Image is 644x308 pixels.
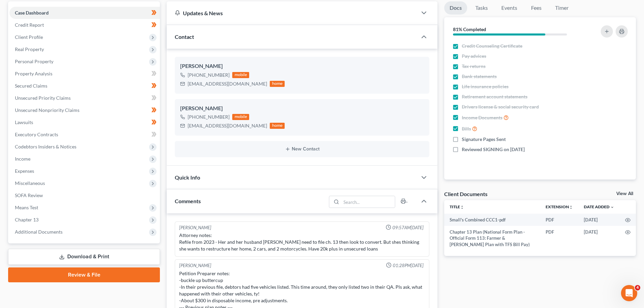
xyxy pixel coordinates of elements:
[460,205,464,209] i: unfold_more
[15,22,44,28] span: Credit Report
[578,214,620,226] td: [DATE]
[180,146,424,152] button: New Contact
[232,72,249,78] div: mobile
[540,226,578,251] td: PDF
[188,122,267,129] div: [EMAIL_ADDRESS][DOMAIN_NAME]
[444,214,540,226] td: Small's Combined CCC1-pdf
[462,73,497,80] span: Bank statements
[15,83,47,89] span: Secured Claims
[8,249,160,265] a: Download & Print
[525,1,547,15] a: Fees
[393,262,424,269] span: 01:28PM[DATE]
[9,104,160,116] a: Unsecured Nonpriority Claims
[9,116,160,128] a: Lawsuits
[15,205,38,210] span: Means Test
[188,80,267,87] div: [EMAIL_ADDRESS][DOMAIN_NAME]
[610,205,614,209] i: expand_more
[9,7,160,19] a: Case Dashboard
[444,1,467,15] a: Docs
[462,103,539,110] span: Drivers license & social security card
[550,1,574,15] a: Timer
[175,33,194,40] span: Contact
[462,125,471,132] span: Bills
[9,68,160,80] a: Property Analysis
[546,204,573,209] a: Extensionunfold_more
[462,43,522,49] span: Credit Counseling Certificate
[175,198,201,204] span: Comments
[453,26,486,32] strong: 81% Completed
[179,224,211,231] div: [PERSON_NAME]
[462,53,486,60] span: Pay advices
[540,214,578,226] td: PDF
[392,224,424,231] span: 09:57AM[DATE]
[341,196,395,208] input: Search...
[15,46,44,52] span: Real Property
[470,1,493,15] a: Tasks
[9,92,160,104] a: Unsecured Priority Claims
[15,58,53,64] span: Personal Property
[232,114,249,120] div: mobile
[15,132,58,137] span: Executory Contracts
[462,136,506,143] span: Signature Pages Sent
[15,156,30,162] span: Income
[569,205,573,209] i: unfold_more
[179,232,425,252] div: Attorney notes: Refile from 2023 - Her and her husband [PERSON_NAME] need to file ch. 13 then loo...
[9,128,160,141] a: Executory Contracts
[180,62,424,70] div: [PERSON_NAME]
[15,107,79,113] span: Unsecured Nonpriority Claims
[450,204,464,209] a: Titleunfold_more
[496,1,523,15] a: Events
[175,9,409,17] div: Updates & News
[15,71,52,76] span: Property Analysis
[188,114,230,120] div: [PHONE_NUMBER]
[15,192,43,198] span: SOFA Review
[270,81,285,87] div: home
[462,63,485,70] span: Tax returns
[444,226,540,251] td: Chapter 13 Plan (National Form Plan - Official Form 113: Farmer & [PERSON_NAME] Plan with TFS Bil...
[9,80,160,92] a: Secured Claims
[15,119,33,125] span: Lawsuits
[9,189,160,202] a: SOFA Review
[462,146,525,153] span: Reviewed SIGNING on [DATE]
[462,83,508,90] span: Life insurance policies
[584,204,614,209] a: Date Added expand_more
[462,93,527,100] span: Retirement account statements
[180,104,424,113] div: [PERSON_NAME]
[188,72,230,78] div: [PHONE_NUMBER]
[15,95,71,101] span: Unsecured Priority Claims
[621,285,637,301] iframe: Intercom live chat
[9,19,160,31] a: Credit Report
[15,217,39,222] span: Chapter 13
[462,114,502,121] span: Income Documents
[175,174,200,181] span: Quick Info
[15,34,43,40] span: Client Profile
[8,267,160,282] a: Review & File
[635,285,640,290] span: 4
[616,191,633,196] a: View All
[15,229,63,235] span: Additional Documents
[444,190,487,197] div: Client Documents
[578,226,620,251] td: [DATE]
[15,10,49,16] span: Case Dashboard
[15,168,34,174] span: Expenses
[15,144,76,149] span: Codebtors Insiders & Notices
[15,180,45,186] span: Miscellaneous
[270,123,285,129] div: home
[179,262,211,269] div: [PERSON_NAME]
